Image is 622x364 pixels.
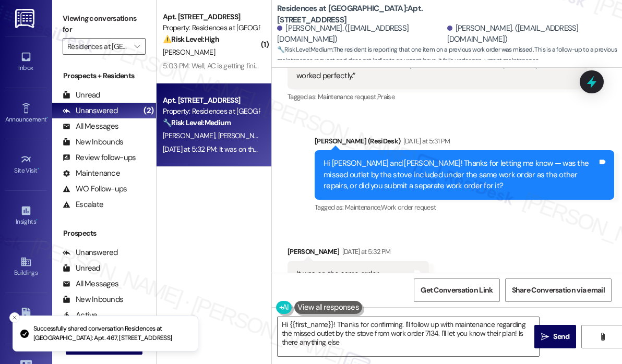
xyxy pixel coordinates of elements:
[63,184,127,195] div: WO Follow-ups
[163,106,259,117] div: Property: Residences at [GEOGRAPHIC_DATA]
[163,34,219,44] strong: ⚠️ Risk Level: High
[163,61,577,70] div: 5:03 PM: Well, AC is getting finicky again. I know it's hot out, but it can't keep it at 69. Just...
[296,59,570,81] div: Edited to “We missed one outlet by the stove. Otherwise, every other repairs worked perfectly.”
[512,285,605,296] span: Share Conversation via email
[505,278,612,302] button: Share Conversation via email
[63,168,120,179] div: Maintenance
[218,131,270,140] span: [PERSON_NAME]
[421,285,493,296] span: Get Conversation Link
[541,333,549,341] i: 
[63,137,123,148] div: New Inbounds
[534,325,576,348] button: Send
[15,9,37,28] img: ResiDesk Logo
[63,121,118,132] div: All Messages
[163,11,259,22] div: Apt. [STREET_ADDRESS]
[414,278,499,302] button: Get Conversation Link
[163,131,218,140] span: [PERSON_NAME]
[315,200,614,215] div: Tagged as:
[296,269,379,280] div: It was on the same order
[163,95,259,106] div: Apt. [STREET_ADDRESS]
[63,199,103,210] div: Escalate
[381,203,436,212] span: Work order request
[599,333,606,341] i: 
[46,114,48,122] span: •
[288,246,429,261] div: [PERSON_NAME]
[63,263,100,274] div: Unread
[5,48,47,76] a: Inbox
[315,136,614,150] div: [PERSON_NAME] (ResiDesk)
[277,44,622,67] span: : The resident is reporting that one item on a previous work order was missed. This is a follow-u...
[5,202,47,230] a: Insights •
[377,92,394,101] span: Praise
[5,253,47,281] a: Buildings
[163,144,294,154] div: [DATE] at 5:32 PM: It was on the same order
[340,246,391,257] div: [DATE] at 5:32 PM
[324,158,597,191] div: Hi [PERSON_NAME] and [PERSON_NAME]! Thanks for letting me know — was the missed outlet by the sto...
[9,312,20,323] button: Close toast
[163,118,231,127] strong: 🔧 Risk Level: Medium
[277,45,332,54] strong: 🔧 Risk Level: Medium
[63,152,136,163] div: Review follow-ups
[5,151,47,179] a: Site Visit •
[345,203,381,212] span: Maintenance ,
[5,305,47,333] a: Leads
[63,294,123,305] div: New Inbounds
[134,42,140,51] i: 
[163,22,259,33] div: Property: Residences at [GEOGRAPHIC_DATA]
[278,317,539,356] textarea: Hi {{first_name}}! Thanks for confirming. I'll follow up with maintenance regarding the missed ou...
[63,105,118,116] div: Unanswered
[38,165,39,173] span: •
[401,136,450,147] div: [DATE] at 5:31 PM
[141,103,156,119] div: (2)
[288,89,587,104] div: Tagged as:
[63,10,146,38] label: Viewing conversations for
[277,3,486,26] b: Residences at [GEOGRAPHIC_DATA]: Apt. [STREET_ADDRESS]
[318,92,377,101] span: Maintenance request ,
[36,216,38,224] span: •
[277,23,445,45] div: [PERSON_NAME]. ([EMAIL_ADDRESS][DOMAIN_NAME])
[163,47,215,57] span: [PERSON_NAME]
[553,331,569,342] span: Send
[63,278,118,289] div: All Messages
[447,23,615,45] div: [PERSON_NAME]. ([EMAIL_ADDRESS][DOMAIN_NAME])
[63,90,100,101] div: Unread
[63,247,118,258] div: Unanswered
[52,228,156,239] div: Prospects
[67,38,129,55] input: All communities
[33,324,189,343] p: Successfully shared conversation Residences at [GEOGRAPHIC_DATA]: Apt. 467, [STREET_ADDRESS]
[52,70,156,81] div: Prospects + Residents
